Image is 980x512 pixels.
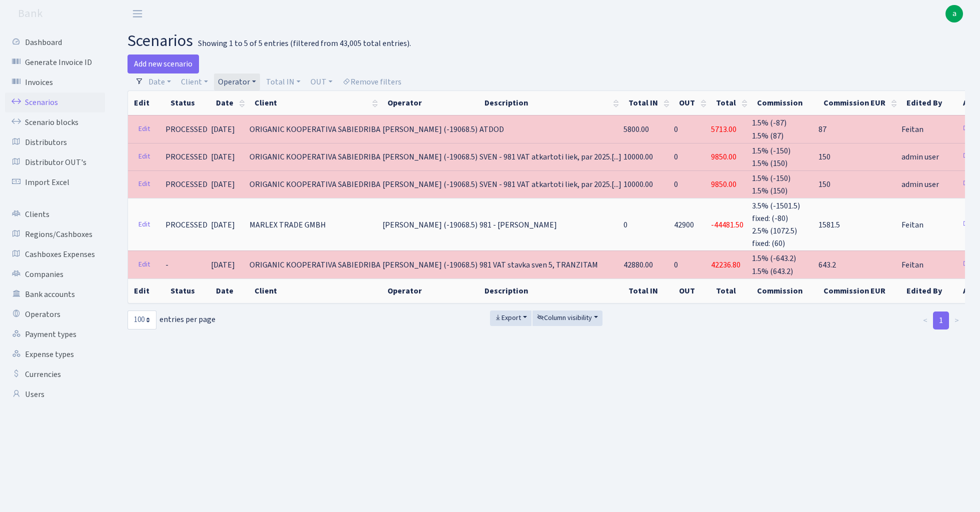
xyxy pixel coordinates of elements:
[127,310,215,329] label: entries per page
[818,219,840,230] span: 1581.5
[5,344,105,364] a: Expense types
[5,112,105,132] a: Scenario blocks
[752,118,786,141] span: 1.5% (-87) 1.5% (87)
[128,91,164,115] th: Edit
[134,217,154,232] a: Edit
[478,91,622,115] th: Description : activate to sort column ascending
[817,278,900,303] th: Commission EUR
[5,304,105,324] a: Operators
[248,91,381,115] th: Client : activate to sort column ascending
[128,278,164,303] th: Edit
[752,200,800,249] span: 3.5% (-1501.5) fixed: (-80) 2.5% (1072.5) fixed: (60)
[248,278,381,303] th: Client
[134,149,154,164] a: Edit
[537,313,592,323] span: Column visibility
[901,123,923,135] span: Feitan
[127,54,199,73] a: Add new scenario
[532,310,602,326] button: Column visibility
[711,259,740,270] span: 42236.80
[144,73,175,90] a: Date
[5,32,105,52] a: Dashboard
[165,124,207,135] span: PROCESSED
[5,264,105,284] a: Companies
[622,91,673,115] th: Total IN : activate to sort column ascending
[5,244,105,264] a: Cashboxes Expenses
[818,124,826,135] span: 87
[623,179,653,190] span: 10000.00
[494,313,521,323] span: Export
[165,179,207,190] span: PROCESSED
[623,259,653,270] span: 42880.00
[901,259,923,271] span: Feitan
[479,151,621,162] span: SVEN - 981 VAT atkartoti liek, par 2025.[...]
[210,91,248,115] th: Date : activate to sort column ascending
[306,73,336,90] a: OUT
[710,91,751,115] th: Total : activate to sort column ascending
[479,259,598,270] span: 981 VAT stavka sven 5, TRANZITAM
[818,259,836,270] span: 643.2
[164,278,210,303] th: Status
[381,278,478,303] th: Operator
[752,253,796,277] span: 1.5% (-643.2) 1.5% (643.2)
[711,179,736,190] span: 9850.00
[249,151,380,163] span: ORIGANIC KOOPERATIVA SABIEDRIBA
[211,259,235,270] span: [DATE]
[164,91,210,115] th: Status
[479,124,504,135] span: ATDOD
[711,151,736,162] span: 9850.00
[198,39,411,48] div: Showing 1 to 5 of 5 entries (filtered from 43,005 total entries).
[711,219,743,230] span: -44481.50
[945,5,963,22] span: a
[177,73,212,90] a: Client
[817,91,900,115] th: Commission EUR : activate to sort column ascending
[134,257,154,272] a: Edit
[674,124,678,135] span: 0
[818,179,830,190] span: 150
[623,219,627,230] span: 0
[125,5,150,22] button: Toggle navigation
[249,178,380,190] span: ORIGANIC KOOPERATIVA SABIEDRIBA
[5,92,105,112] a: Scenarios
[752,145,790,169] span: 1.5% (-150) 1.5% (150)
[674,259,678,270] span: 0
[623,124,649,135] span: 5800.00
[211,124,235,135] span: [DATE]
[134,176,154,192] a: Edit
[249,259,380,271] span: ORIGANIC KOOPERATIVA SABIEDRIBA
[623,151,653,162] span: 10000.00
[751,278,817,303] th: Commission
[710,278,751,303] th: Total
[211,151,235,162] span: [DATE]
[382,219,477,230] span: [PERSON_NAME] (-19068.5)
[711,124,736,135] span: 5713.00
[674,151,678,162] span: 0
[622,278,673,303] th: Total IN
[249,123,380,135] span: ORIGANIC KOOPERATIVA SABIEDRIBA
[381,91,478,115] th: Operator
[479,219,557,230] span: 981 - [PERSON_NAME]
[752,173,790,196] span: 1.5% (-150) 1.5% (150)
[165,259,168,270] span: -
[751,91,817,115] th: Commission
[5,152,105,172] a: Distributor OUT's
[5,324,105,344] a: Payment types
[674,179,678,190] span: 0
[210,278,248,303] th: Date
[490,310,531,326] button: Export
[214,73,260,90] a: Operator
[127,29,193,52] span: scenarios
[127,310,156,329] select: entries per page
[5,384,105,404] a: Users
[900,278,957,303] th: Edited By
[211,219,235,230] span: [DATE]
[211,179,235,190] span: [DATE]
[262,73,304,90] a: Total IN
[5,284,105,304] a: Bank accounts
[134,121,154,137] a: Edit
[933,311,949,329] a: 1
[5,132,105,152] a: Distributors
[478,278,622,303] th: Description
[900,91,957,115] th: Edited By
[673,278,710,303] th: OUT
[673,91,710,115] th: OUT : activate to sort column ascending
